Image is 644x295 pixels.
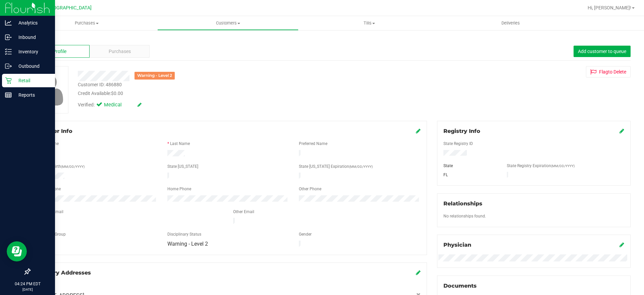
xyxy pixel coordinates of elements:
[167,163,198,169] label: State [US_STATE]
[492,20,529,26] span: Deliveries
[5,34,12,41] inline-svg: Inbound
[588,5,631,10] span: Hi, [PERSON_NAME]!
[586,66,631,78] button: Flagto Delete
[443,242,471,248] span: Physician
[349,165,373,168] span: (MM/DD/YYYY)
[78,81,122,88] div: Customer ID: 486880
[167,186,191,192] label: Home Phone
[299,186,321,192] label: Other Phone
[111,91,123,96] span: $0.00
[78,101,142,109] div: Verified:
[443,141,473,147] label: State Registry ID
[299,163,373,169] label: State [US_STATE] Expiration
[507,163,575,169] label: State Registry Expiration
[443,128,480,134] span: Registry Info
[39,163,85,169] label: Date of Birth
[443,200,482,207] span: Relationships
[5,63,12,69] inline-svg: Outbound
[5,48,12,55] inline-svg: Inventory
[61,165,85,168] span: (MM/DD/YYYY)
[299,231,312,237] label: Gender
[5,77,12,84] inline-svg: Retail
[104,101,131,109] span: Medical
[12,48,52,56] p: Inventory
[574,46,631,57] button: Add customer to queue
[46,5,92,11] span: [GEOGRAPHIC_DATA]
[7,241,27,261] iframe: Resource center
[12,77,52,85] p: Retail
[12,62,52,70] p: Outbound
[5,19,12,26] inline-svg: Analytics
[443,213,486,219] label: No relationships found.
[167,231,201,237] label: Disciplinary Status
[158,20,298,26] span: Customers
[233,209,254,215] label: Other Email
[12,19,52,27] p: Analytics
[3,287,52,292] p: [DATE]
[299,20,439,26] span: Tills
[170,141,190,147] label: Last Name
[135,72,175,80] div: Warning - Level 2
[3,281,52,287] p: 04:24 PM EDT
[157,16,299,30] a: Customers
[551,164,575,168] span: (MM/DD/YYYY)
[5,92,12,98] inline-svg: Reports
[12,91,52,99] p: Reports
[443,283,477,289] span: Documents
[53,48,66,55] span: Profile
[16,20,157,26] span: Purchases
[78,90,373,97] div: Credit Available:
[12,33,52,41] p: Inbound
[109,48,131,55] span: Purchases
[299,16,440,30] a: Tills
[299,141,327,147] label: Preferred Name
[438,163,502,169] div: State
[578,49,626,54] span: Add customer to queue
[167,241,208,247] span: Warning - Level 2
[438,172,502,178] div: FL
[36,269,91,276] span: Delivery Addresses
[16,16,157,30] a: Purchases
[440,16,581,30] a: Deliveries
